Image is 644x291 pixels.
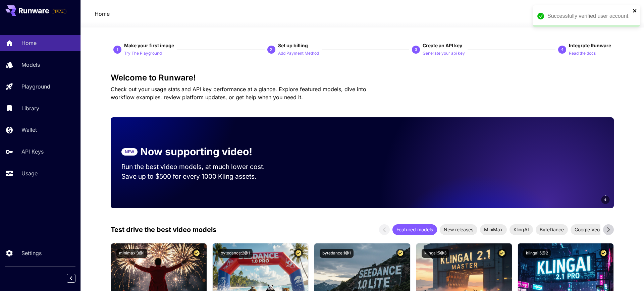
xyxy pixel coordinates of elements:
[569,50,596,57] p: Read the docs
[140,144,252,159] p: Now supporting video!
[52,9,66,14] span: TRIAL
[111,225,216,235] p: Test drive the best video models
[124,43,174,48] span: Make your first image
[294,249,303,258] button: Certified Model – Vetted for best performance and includes a commercial license.
[67,274,75,283] button: Collapse sidebar
[111,73,614,82] h3: Welcome to Runware!
[121,172,278,181] p: Save up to $500 for every 1000 Kling assets.
[547,12,631,20] div: Successfully verified user account.
[536,226,568,233] span: ByteDance
[423,49,465,57] button: Generate your api key
[21,104,39,112] p: Library
[571,224,604,235] div: Google Veo
[599,249,608,258] button: Certified Model – Vetted for best performance and includes a commercial license.
[278,50,319,57] p: Add Payment Method
[116,47,119,53] p: 1
[569,43,611,48] span: Integrate Runware
[21,169,38,177] p: Usage
[423,50,465,57] p: Generate your api key
[509,226,533,233] span: KlingAI
[423,43,462,48] span: Create an API key
[440,226,477,233] span: New releases
[392,226,437,233] span: Featured models
[278,49,319,57] button: Add Payment Method
[95,10,110,18] a: Home
[480,226,507,233] span: MiniMax
[116,249,147,258] button: minimax:3@1
[497,249,506,258] button: Certified Model – Vetted for best performance and includes a commercial license.
[523,249,551,258] button: klingai:5@2
[52,7,66,15] span: Add your payment card to enable full platform functionality.
[21,39,37,47] p: Home
[72,272,80,284] div: Collapse sidebar
[218,249,253,258] button: bytedance:2@1
[21,148,44,156] p: API Keys
[278,43,308,48] span: Set up billing
[509,224,533,235] div: KlingAI
[392,224,437,235] div: Featured models
[121,162,278,172] p: Run the best video models, at much lower cost.
[633,8,637,13] button: close
[422,249,449,258] button: klingai:5@3
[192,249,201,258] button: Certified Model – Vetted for best performance and includes a commercial license.
[124,49,162,57] button: Try The Playground
[111,86,366,101] span: Check out your usage stats and API key performance at a glance. Explore featured models, dive int...
[440,224,477,235] div: New releases
[21,61,40,69] p: Models
[124,50,162,57] p: Try The Playground
[270,47,272,53] p: 2
[320,249,354,258] button: bytedance:1@1
[21,249,42,257] p: Settings
[571,226,604,233] span: Google Veo
[95,10,110,18] nav: breadcrumb
[536,224,568,235] div: ByteDance
[561,47,563,53] p: 4
[569,49,596,57] button: Read the docs
[480,224,507,235] div: MiniMax
[396,249,405,258] button: Certified Model – Vetted for best performance and includes a commercial license.
[21,82,50,91] p: Playground
[604,197,606,202] span: 6
[415,47,417,53] p: 3
[125,149,134,155] p: NEW
[21,126,37,134] p: Wallet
